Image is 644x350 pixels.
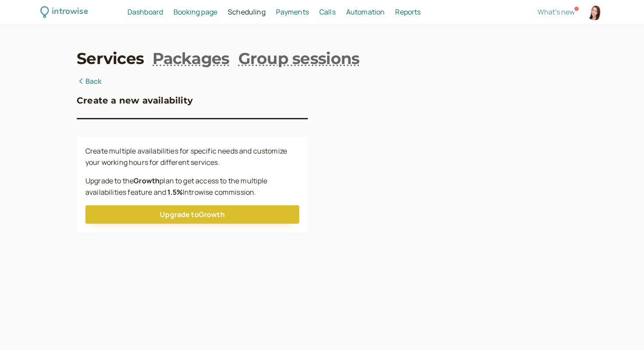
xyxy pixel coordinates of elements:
h3: Create a new availability [77,93,193,107]
span: Scheduling [228,7,265,17]
a: Back [77,76,102,87]
a: Services [77,47,144,69]
span: What's new [538,7,575,17]
a: Packages [152,47,229,69]
a: Payments [276,7,309,18]
span: Automation [346,7,385,17]
div: introwise [52,5,88,19]
span: Reports [395,7,421,17]
a: introwise [40,5,88,19]
a: Account [585,3,604,21]
b: Growth [134,176,159,186]
a: Booking page [173,7,217,18]
a: Dashboard [127,7,163,18]
b: 1.5 % [167,187,183,197]
span: Calls [319,7,336,17]
p: Upgrade to the plan to get access to the multiple availabilities feature and Introwise commission. [85,175,299,198]
span: Booking page [173,7,217,17]
a: Automation [346,7,385,18]
span: Payments [276,7,309,17]
iframe: Chat Widget [600,308,644,350]
a: Reports [395,7,421,18]
a: Scheduling [228,7,265,18]
span: Dashboard [127,7,163,17]
p: Create multiple availabilities for specific needs and customize your working hours for different ... [85,146,299,168]
a: Upgrade toGrowth [85,205,299,224]
a: Calls [319,7,336,18]
button: What's new [538,8,575,16]
a: Group sessions [238,47,360,69]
